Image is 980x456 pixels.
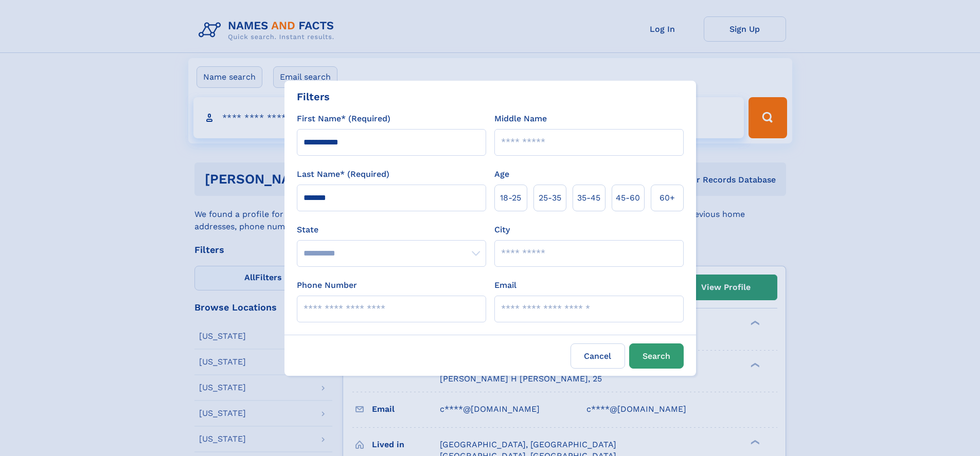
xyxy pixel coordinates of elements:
label: State [297,224,486,236]
button: Search [629,343,684,369]
label: Email [494,279,516,291]
span: 45‑60 [616,192,640,204]
span: 25‑35 [539,192,561,204]
label: First Name* (Required) [297,113,390,125]
span: 18‑25 [500,192,521,204]
span: 35‑45 [577,192,600,204]
label: Phone Number [297,279,357,291]
label: City [494,224,510,236]
label: Middle Name [494,113,547,125]
div: Filters [297,89,330,104]
span: 60+ [660,192,675,204]
label: Age [494,168,509,180]
label: Last Name* (Required) [297,168,389,180]
label: Cancel [571,343,625,369]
